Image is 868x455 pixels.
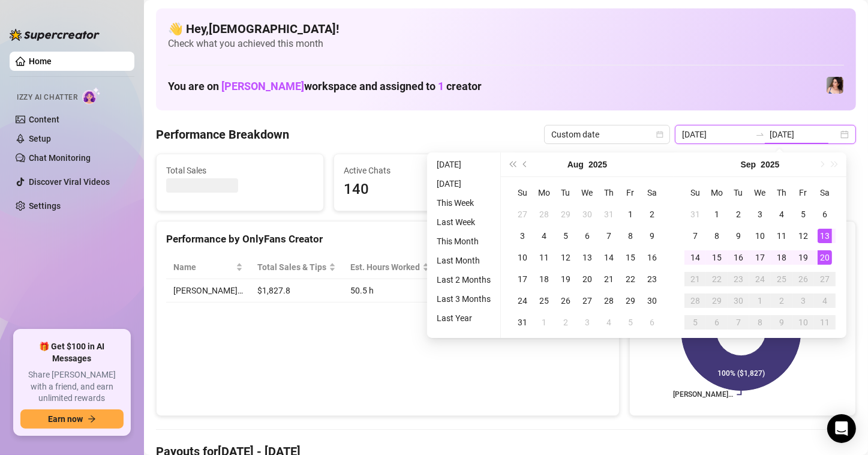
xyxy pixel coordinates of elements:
[620,182,641,203] th: Fr
[432,253,495,268] li: Last Month
[576,312,598,333] td: 2025-09-03
[684,290,706,312] td: 2025-09-28
[555,203,576,225] td: 2025-07-29
[771,312,792,333] td: 2025-10-09
[623,229,638,243] div: 8
[771,203,792,225] td: 2025-09-04
[710,315,724,330] div: 6
[710,272,724,286] div: 22
[533,182,555,203] th: Mo
[580,229,594,243] div: 6
[567,152,584,176] button: Choose a month
[29,115,59,124] a: Content
[753,315,767,330] div: 8
[688,250,702,265] div: 14
[250,256,343,279] th: Total Sales & Tips
[753,294,767,308] div: 1
[771,182,792,203] th: Th
[598,203,620,225] td: 2025-07-31
[432,311,495,325] li: Last Year
[555,312,576,333] td: 2025-09-02
[792,312,814,333] td: 2025-10-10
[598,290,620,312] td: 2025-08-28
[580,315,594,330] div: 3
[684,225,706,247] td: 2025-09-07
[537,250,551,265] div: 11
[257,261,326,274] span: Total Sales & Tips
[598,225,620,247] td: 2025-08-07
[706,225,728,247] td: 2025-09-08
[620,312,641,333] td: 2025-09-05
[645,207,659,221] div: 2
[641,312,663,333] td: 2025-09-06
[774,229,789,243] div: 11
[29,134,51,143] a: Setup
[432,215,495,229] li: Last Week
[533,225,555,247] td: 2025-08-04
[555,182,576,203] th: Tu
[731,229,746,243] div: 9
[515,272,530,286] div: 17
[558,250,573,265] div: 12
[588,152,607,176] button: Choose a year
[576,247,598,268] td: 2025-08-13
[706,203,728,225] td: 2025-09-01
[753,207,767,221] div: 3
[710,250,724,265] div: 15
[792,203,814,225] td: 2025-09-05
[818,294,832,308] div: 4
[166,256,250,279] th: Name
[684,247,706,268] td: 2025-09-14
[792,247,814,268] td: 2025-09-19
[576,268,598,290] td: 2025-08-20
[710,207,724,221] div: 1
[623,250,638,265] div: 15
[749,182,771,203] th: We
[29,153,91,163] a: Chat Monitoring
[533,247,555,268] td: 2025-08-11
[731,250,746,265] div: 16
[641,247,663,268] td: 2025-08-16
[620,268,641,290] td: 2025-08-22
[515,315,530,330] div: 31
[755,130,765,139] span: swap-right
[602,250,616,265] div: 14
[537,229,551,243] div: 4
[432,234,495,249] li: This Month
[166,279,250,303] td: [PERSON_NAME]…
[173,261,233,274] span: Name
[728,182,749,203] th: Tu
[598,312,620,333] td: 2025-09-04
[48,414,83,424] span: Earn now
[753,272,767,286] div: 24
[641,290,663,312] td: 2025-08-30
[684,203,706,225] td: 2025-08-31
[432,176,495,191] li: [DATE]
[710,229,724,243] div: 8
[598,182,620,203] th: Th
[512,247,533,268] td: 2025-08-10
[688,315,702,330] div: 5
[602,294,616,308] div: 28
[432,292,495,306] li: Last 3 Months
[558,229,573,243] div: 5
[706,312,728,333] td: 2025-10-06
[344,178,491,201] span: 140
[558,315,573,330] div: 2
[728,312,749,333] td: 2025-10-07
[515,250,530,265] div: 10
[728,247,749,268] td: 2025-09-16
[166,231,609,247] div: Performance by OnlyFans Creator
[580,207,594,221] div: 30
[755,130,765,139] span: to
[576,203,598,225] td: 2025-07-30
[580,250,594,265] div: 13
[731,272,746,286] div: 23
[796,250,810,265] div: 19
[796,294,810,308] div: 3
[519,152,532,176] button: Previous month (PageUp)
[774,294,789,308] div: 2
[533,268,555,290] td: 2025-08-18
[620,203,641,225] td: 2025-08-01
[512,203,533,225] td: 2025-07-27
